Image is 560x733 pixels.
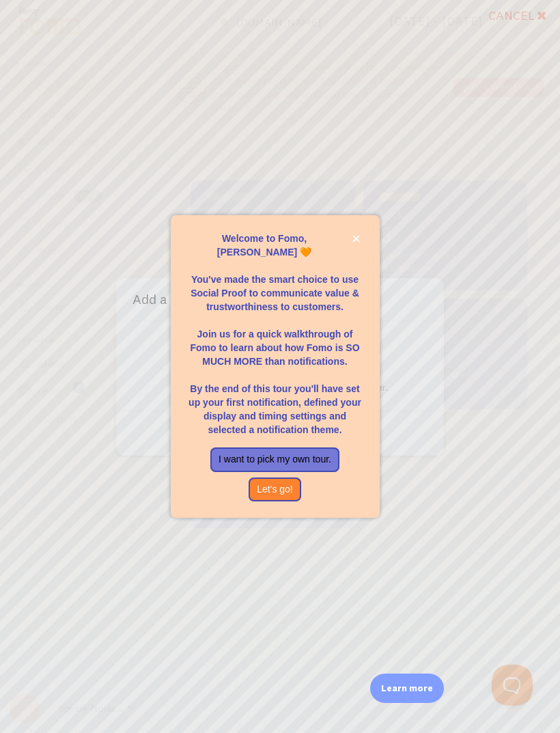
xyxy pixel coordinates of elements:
[210,447,339,472] button: I want to pick my own tour.
[381,682,433,695] p: Learn more
[187,259,363,314] p: You've made the smart choice to use Social Proof to communicate value & trustworthiness to custom...
[370,674,444,703] div: Learn more
[187,232,363,259] p: Welcome to Fomo, [PERSON_NAME] 🧡
[171,215,380,518] div: Welcome to Fomo, Honjanae 🧡You&amp;#39;ve made the smart choice to use Social Proof to communicat...
[249,478,301,502] button: Let's go!
[187,368,363,437] p: By the end of this tour you'll have set up your first notification, defined your display and timi...
[187,314,363,368] p: Join us for a quick walkthrough of Fomo to learn about how Fomo is SO MUCH MORE than notifications.
[349,232,363,246] button: close,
